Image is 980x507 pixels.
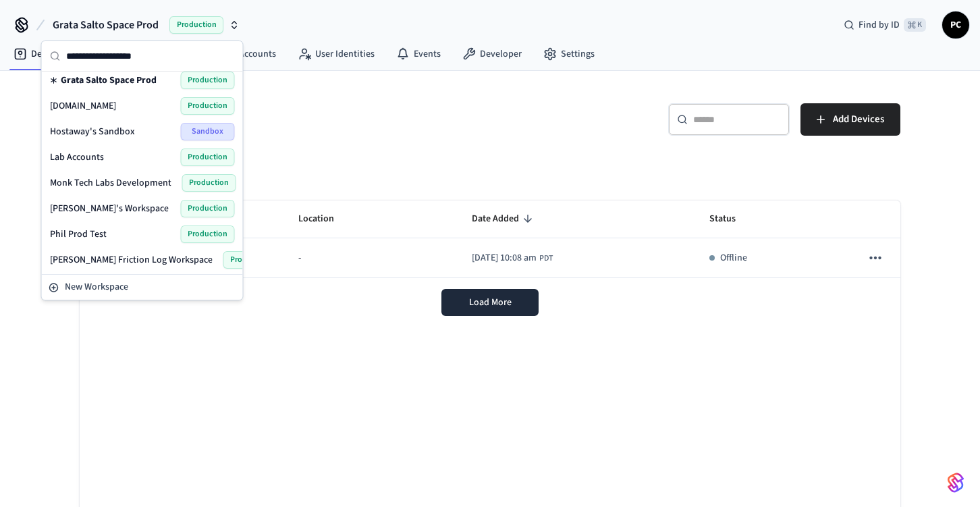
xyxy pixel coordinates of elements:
[859,18,900,32] span: Find by ID
[441,289,539,316] button: Load More
[181,123,235,140] span: Sandbox
[181,97,235,115] span: Production
[472,251,537,265] span: [DATE] 10:08 am
[948,472,964,493] img: SeamLogoGradient.69752ec5.svg
[50,151,104,164] span: Lab Accounts
[472,209,537,230] span: Date Added
[181,225,235,243] span: Production
[904,18,926,32] span: ⌘ K
[3,42,73,66] a: Devices
[469,296,512,309] span: Load More
[452,42,533,66] a: Developer
[539,252,553,265] span: PDT
[181,200,235,217] span: Production
[298,209,352,230] span: Location
[80,201,900,278] table: sticky table
[385,42,452,66] a: Events
[472,251,553,265] div: America/Los_Angeles
[833,13,937,37] div: Find by ID⌘ K
[43,276,242,298] button: New Workspace
[65,280,128,294] span: New Workspace
[182,174,236,192] span: Production
[50,202,169,215] span: [PERSON_NAME]'s Workspace
[181,72,235,89] span: Production
[80,103,482,131] h5: Devices
[942,11,969,38] button: PC
[50,228,107,241] span: Phil Prod Test
[287,42,385,66] a: User Identities
[42,72,243,274] div: Suggestions
[181,149,235,166] span: Production
[533,42,605,66] a: Settings
[61,74,157,87] span: Grata Salto Space Prod
[944,13,968,37] span: PC
[720,251,747,265] p: Offline
[223,251,277,269] span: Production
[50,125,135,138] span: Hostaway's Sandbox
[169,16,223,34] span: Production
[298,251,301,265] span: -
[709,209,753,230] span: Status
[50,99,116,113] span: [DOMAIN_NAME]
[833,111,884,128] span: Add Devices
[53,17,159,33] span: Grata Salto Space Prod
[50,176,171,190] span: Monk Tech Labs Development
[50,253,213,267] span: [PERSON_NAME] Friction Log Workspace
[800,103,900,136] button: Add Devices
